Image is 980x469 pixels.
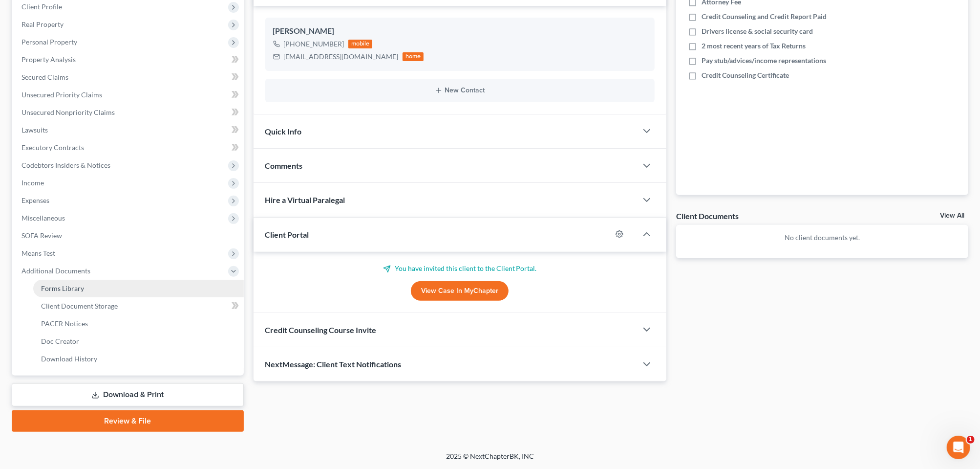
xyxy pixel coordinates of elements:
[12,410,244,432] a: Review & File
[14,86,244,104] a: Unsecured Priority Claims
[284,52,399,62] div: [EMAIL_ADDRESS][DOMAIN_NAME]
[411,281,509,301] a: View Case in MyChapter
[265,161,303,170] span: Comments
[14,121,244,139] a: Lawsuits
[967,436,975,444] span: 1
[684,233,960,243] p: No client documents yet.
[33,333,244,350] a: Doc Creator
[14,104,244,121] a: Unsecured Nonpriority Claims
[212,451,768,469] div: 2025 © NextChapterBK, INC
[21,126,48,134] span: Lawsuits
[702,70,789,80] span: Credit Counseling Certificate
[21,179,44,187] span: Income
[21,55,76,64] span: Property Analysis
[265,195,345,204] span: Hire a Virtual Paralegal
[41,302,118,310] span: Client Document Storage
[33,315,244,333] a: PACER Notices
[348,40,373,48] div: mobile
[273,25,647,37] div: [PERSON_NAME]
[21,267,90,275] span: Additional Documents
[265,325,377,335] span: Credit Counseling Course Invite
[403,52,424,61] div: home
[702,41,806,51] span: 2 most recent years of Tax Returns
[21,196,49,204] span: Expenses
[265,230,309,239] span: Client Portal
[940,212,964,219] a: View All
[21,90,102,99] span: Unsecured Priority Claims
[265,127,302,136] span: Quick Info
[21,214,65,222] span: Miscellaneous
[41,319,88,328] span: PACER Notices
[21,161,110,169] span: Codebtors Insiders & Notices
[12,383,244,406] a: Download & Print
[33,297,244,315] a: Client Document Storage
[41,355,97,363] span: Download History
[284,39,344,49] div: [PHONE_NUMBER]
[676,211,739,221] div: Client Documents
[21,143,84,152] span: Executory Contracts
[947,436,970,459] iframe: Intercom live chat
[702,12,827,22] span: Credit Counseling and Credit Report Paid
[21,73,68,81] span: Secured Claims
[33,350,244,368] a: Download History
[702,26,813,36] span: Drivers license & social security card
[14,139,244,156] a: Executory Contracts
[14,227,244,245] a: SOFA Review
[21,231,62,240] span: SOFA Review
[265,359,402,369] span: NextMessage: Client Text Notifications
[41,337,79,345] span: Doc Creator
[21,20,64,28] span: Real Property
[14,51,244,68] a: Property Analysis
[14,68,244,86] a: Secured Claims
[21,2,62,11] span: Client Profile
[33,280,244,297] a: Forms Library
[265,264,655,273] p: You have invited this client to the Client Portal.
[21,38,77,46] span: Personal Property
[273,87,647,94] button: New Contact
[41,284,84,292] span: Forms Library
[702,56,826,66] span: Pay stub/advices/income representations
[21,108,115,116] span: Unsecured Nonpriority Claims
[21,249,55,257] span: Means Test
